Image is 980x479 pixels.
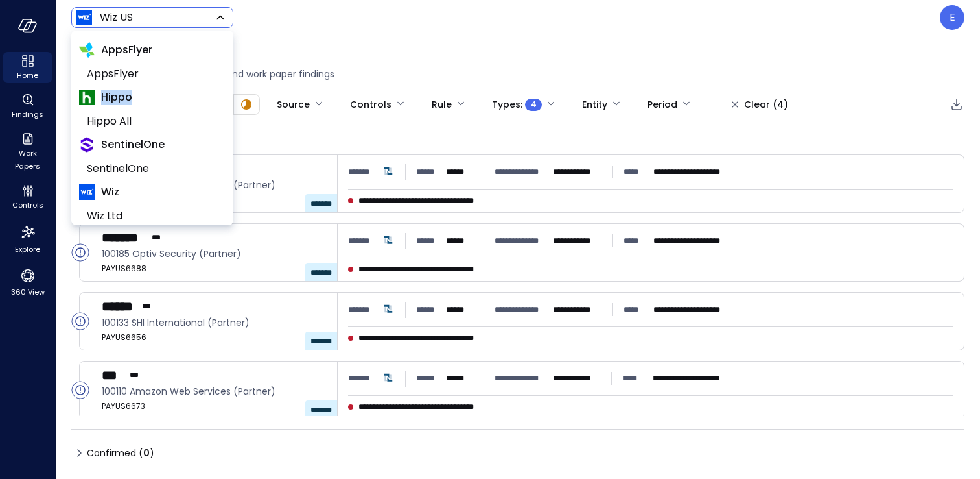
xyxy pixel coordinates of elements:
[87,114,215,129] span: Hippo All
[79,137,95,153] img: SentinelOne
[79,204,226,228] li: Wiz Ltd
[79,110,226,133] li: Hippo All
[79,157,226,180] li: SentinelOne
[101,137,165,153] span: SentinelOne
[87,161,215,177] span: SentinelOne
[79,184,95,200] img: Wiz
[79,90,95,105] img: Hippo
[87,208,215,224] span: Wiz Ltd
[101,184,119,200] span: Wiz
[87,66,215,82] span: AppsFlyer
[101,42,152,58] span: AppsFlyer
[101,90,132,105] span: Hippo
[79,42,95,58] img: AppsFlyer
[79,62,226,86] li: AppsFlyer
